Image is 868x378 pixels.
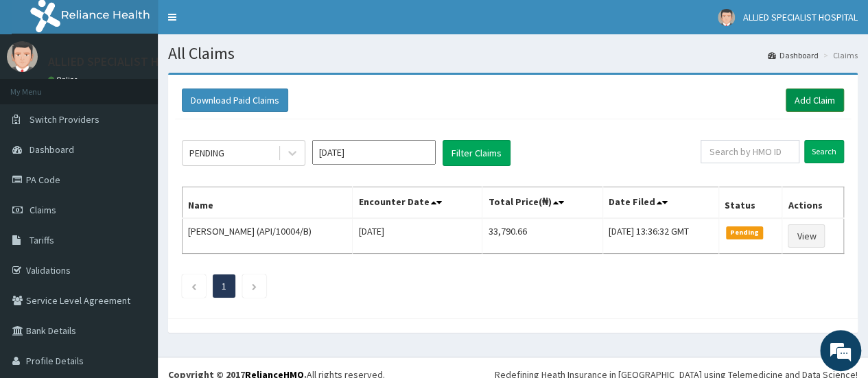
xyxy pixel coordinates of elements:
[718,187,782,219] th: Status
[743,11,858,23] span: ALLIED SPECIALIST HOSPITAL
[7,41,38,72] img: User Image
[251,280,257,292] a: Next page
[443,140,511,166] button: Filter Claims
[602,187,718,219] th: Date Filed
[183,187,353,219] th: Name
[482,187,602,219] th: Total Price(₦)
[189,146,224,160] div: PENDING
[312,140,436,165] input: Select Month and Year
[602,218,718,254] td: [DATE] 13:36:32 GMT
[820,49,858,61] li: Claims
[726,226,764,239] span: Pending
[191,280,197,292] a: Previous page
[48,75,81,84] a: Online
[222,280,226,292] a: Page 1 is your current page
[768,49,819,61] a: Dashboard
[804,140,844,163] input: Search
[30,234,54,246] span: Tariffs
[30,143,74,156] span: Dashboard
[48,56,204,68] p: ALLIED SPECIALIST HOSPITAL
[30,113,99,126] span: Switch Providers
[183,218,353,254] td: [PERSON_NAME] (API/10004/B)
[786,88,844,112] a: Add Claim
[788,224,825,248] a: View
[353,218,482,254] td: [DATE]
[30,204,56,216] span: Claims
[182,88,288,112] button: Download Paid Claims
[701,140,799,163] input: Search by HMO ID
[782,187,844,219] th: Actions
[482,218,602,254] td: 33,790.66
[718,9,735,26] img: User Image
[168,45,858,62] h1: All Claims
[353,187,482,219] th: Encounter Date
